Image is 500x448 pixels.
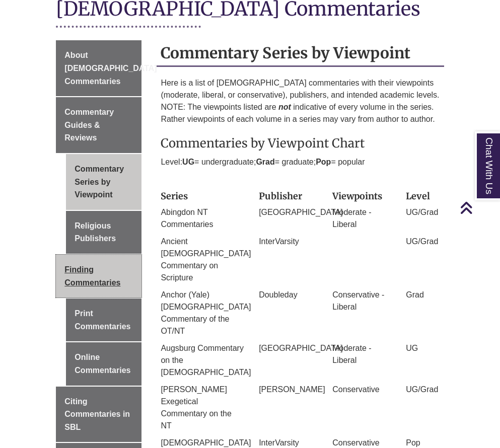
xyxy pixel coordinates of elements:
h2: Commentary Series by Viewpoint [157,40,444,67]
h3: Commentaries by Viewpoint Chart [161,135,440,151]
p: UG/Grad [406,206,440,218]
span: Finding Commentaries [64,265,120,287]
p: Grad [406,289,440,301]
p: Moderate - Liberal [332,206,391,231]
p: Augsburg Commentary on the [DEMOGRAPHIC_DATA] [161,342,244,379]
p: UG/Grad [406,384,440,396]
a: Back to Top [460,201,497,214]
p: Abingdon NT Commentaries [161,206,244,231]
strong: UG [182,158,194,166]
strong: Publisher [259,190,302,202]
a: Citing Commentaries in SBL [56,387,141,442]
strong: Level [406,190,430,202]
p: [PERSON_NAME] [259,384,317,396]
p: Conservative - Liberal [332,289,391,313]
a: Religious Publishers [66,211,141,254]
p: UG/Grad [406,236,440,248]
p: Conservative [332,384,391,396]
p: Moderate - Liberal [332,342,391,366]
a: Commentary Series by Viewpoint [66,154,141,210]
a: Finding Commentaries [56,255,141,297]
a: Commentary Guides & Reviews [56,97,141,153]
p: UG [406,342,440,354]
p: InterVarsity [259,236,317,248]
a: About [DEMOGRAPHIC_DATA] Commentaries [56,40,141,96]
p: Ancient [DEMOGRAPHIC_DATA] Commentary on Scripture [161,236,244,284]
a: Online Commentaries [66,342,141,385]
span: Commentary Guides & Reviews [64,108,114,142]
p: Here is a list of [DEMOGRAPHIC_DATA] commentaries with their viewpoints (moderate, liberal, or co... [161,77,440,125]
strong: Pop [316,158,331,166]
strong: Series [161,190,188,202]
em: not [278,103,291,111]
span: About [DEMOGRAPHIC_DATA] Commentaries [64,51,157,85]
p: Anchor (Yale) [DEMOGRAPHIC_DATA] Commentary of the OT/NT [161,289,244,337]
strong: Viewpoints [332,190,382,202]
p: [GEOGRAPHIC_DATA] [259,206,317,218]
p: Level: = undergraduate; = graduate; = popular [161,156,440,168]
a: Print Commentaries [66,298,141,341]
p: [GEOGRAPHIC_DATA] [259,342,317,354]
p: Doubleday [259,289,317,301]
strong: Grad [256,158,274,166]
span: Citing Commentaries in SBL [64,397,130,431]
p: [PERSON_NAME] Exegetical Commentary on the NT [161,384,244,432]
